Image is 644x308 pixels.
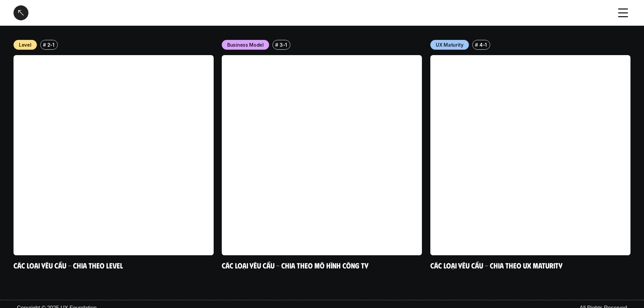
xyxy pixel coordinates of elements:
a: Các loại yêu cầu - Chia theo UX Maturity [430,261,563,270]
a: Các loại yêu cầu - Chia theo level [14,261,123,270]
p: Level [19,41,31,48]
p: 2-1 [47,41,54,48]
h6: # [43,42,46,47]
p: 3-1 [280,41,287,48]
h6: # [275,42,278,47]
p: Business Model [227,41,264,48]
p: 4-1 [479,41,487,48]
h6: # [475,42,478,47]
a: Các loại yêu cầu - Chia theo mô hình công ty [222,261,368,270]
p: UX Maturity [436,41,463,48]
